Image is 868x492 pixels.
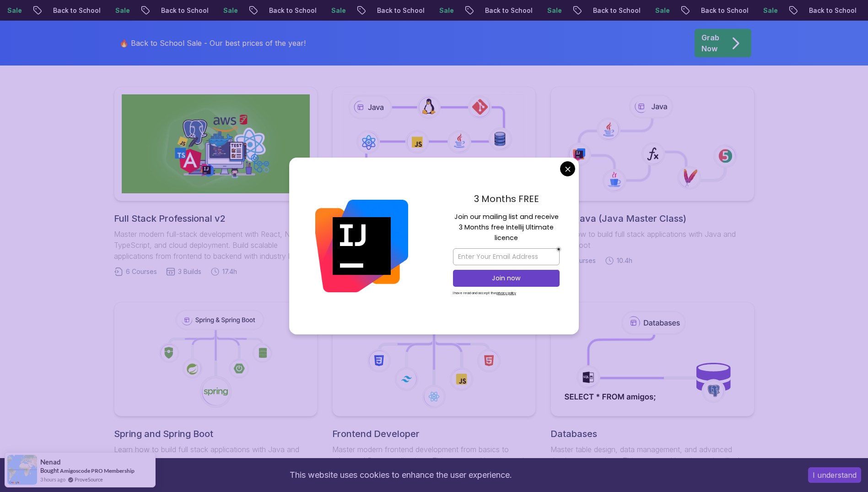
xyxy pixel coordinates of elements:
[114,302,318,481] a: Spring and Spring BootLearn how to build full stack applications with Java and Spring Boot10 Cour...
[550,444,754,477] p: Master table design, data management, and advanced database operations. This structured learning ...
[332,427,536,440] h2: Frontend Developer
[40,467,59,474] span: Bought
[7,455,37,485] img: provesource social proof notification image
[75,476,103,483] a: ProveSource
[571,6,633,15] p: Back to School
[701,32,719,54] p: Grab Now
[617,256,632,265] span: 10.4h
[114,87,318,276] a: Full Stack Professional v2Full Stack Professional v2Master modern full-stack development with Rea...
[122,94,310,193] img: Full Stack Professional v2
[562,256,596,265] span: 18 Courses
[119,38,306,49] p: 🔥 Back to School Sale - Our best prices of the year!
[741,6,771,15] p: Sale
[309,6,339,15] p: Sale
[114,229,318,262] p: Master modern full-stack development with React, Node.js, TypeScript, and cloud deployment. Build...
[114,427,318,440] h2: Spring and Spring Boot
[31,6,93,15] p: Back to School
[332,302,536,492] a: Frontend DeveloperMaster modern frontend development from basics to advanced React applications. ...
[550,87,754,265] a: Core Java (Java Master Class)Learn how to build full stack applications with Java and Spring Boot...
[787,6,849,15] p: Back to School
[550,229,754,251] p: Learn how to build full stack applications with Java and Spring Boot
[808,467,861,483] button: Accept cookies
[525,6,555,15] p: Sale
[178,267,201,276] span: 3 Builds
[247,6,309,15] p: Back to School
[355,6,417,15] p: Back to School
[60,467,135,475] a: Amigoscode PRO Membership
[7,465,794,485] div: This website uses cookies to enhance the user experience.
[222,267,237,276] span: 17.4h
[463,6,525,15] p: Back to School
[93,6,123,15] p: Sale
[679,6,741,15] p: Back to School
[139,6,201,15] p: Back to School
[550,302,754,492] a: DatabasesMaster table design, data management, and advanced database operations. This structured ...
[40,458,61,466] span: Nenad
[126,267,157,276] span: 6 Courses
[201,6,231,15] p: Sale
[114,212,318,225] h2: Full Stack Professional v2
[332,87,536,265] a: Java Full StackLearn how to build full stack applications with Java and Spring Boot29 Courses4 Bu...
[40,476,65,483] span: 3 hours ago
[550,212,754,225] h2: Core Java (Java Master Class)
[417,6,447,15] p: Sale
[114,444,318,466] p: Learn how to build full stack applications with Java and Spring Boot
[550,427,754,440] h2: Databases
[633,6,663,15] p: Sale
[332,444,536,477] p: Master modern frontend development from basics to advanced React applications. This structured le...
